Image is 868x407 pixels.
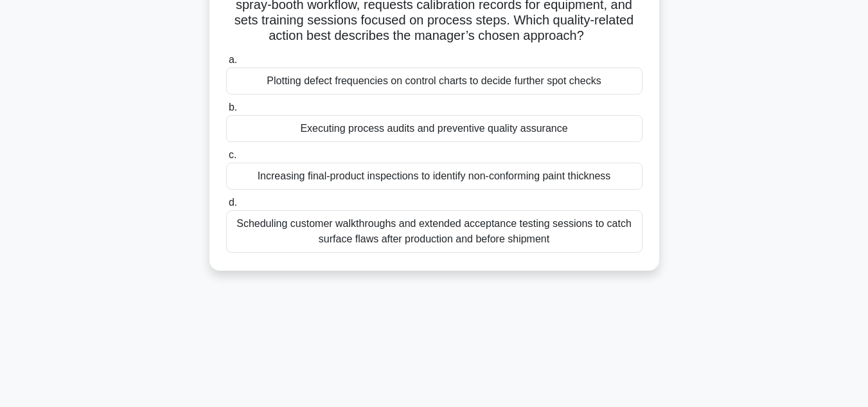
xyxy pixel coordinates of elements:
[226,115,642,142] div: Executing process audits and preventive quality assurance
[226,210,642,253] div: Scheduling customer walkthroughs and extended acceptance testing sessions to catch surface flaws ...
[226,68,642,95] div: Plotting defect frequencies on control charts to decide further spot checks
[226,163,642,190] div: Increasing final-product inspections to identify non-conforming paint thickness
[229,54,237,65] span: a.
[229,102,237,113] span: b.
[229,197,237,208] span: d.
[229,149,236,160] span: c.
